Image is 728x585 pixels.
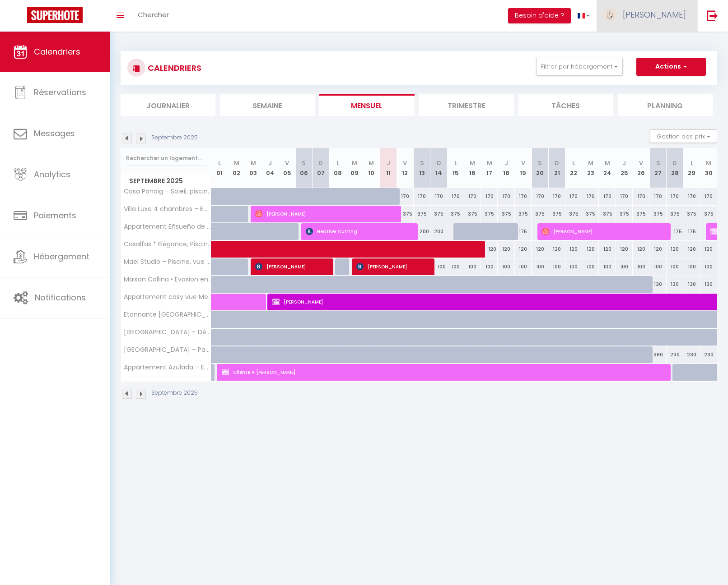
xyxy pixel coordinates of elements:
span: [PERSON_NAME] [255,205,394,222]
abbr: L [572,159,575,167]
button: Actions [636,58,706,76]
abbr: J [504,159,508,167]
th: 15 [447,148,464,188]
th: 12 [397,148,413,188]
abbr: L [218,159,221,167]
div: 100 [616,258,633,275]
div: 230 [700,346,717,363]
th: 14 [430,148,447,188]
th: 09 [346,148,363,188]
abbr: V [285,159,289,167]
div: 375 [481,206,498,222]
h3: CALENDRIERS [145,58,201,78]
abbr: L [336,159,339,167]
div: 200 [430,223,447,240]
th: 26 [633,148,649,188]
span: Réservations [34,87,86,98]
th: 02 [228,148,245,188]
div: 175 [683,223,700,240]
div: 230 [667,346,683,363]
div: 120 [683,241,700,258]
th: 21 [548,148,565,188]
th: 13 [414,148,430,188]
div: 375 [649,206,666,222]
div: 100 [582,258,599,275]
abbr: J [622,159,626,167]
div: 120 [633,241,649,258]
div: 170 [532,188,548,205]
div: 375 [548,206,565,222]
span: Appartement cosy vue Mer & prestations haut de gamme – Piscine, sauna, paddle... [122,294,213,300]
span: [PERSON_NAME] [255,258,327,275]
abbr: L [454,159,457,167]
abbr: M [588,159,593,167]
th: 22 [565,148,582,188]
span: Septembre 2025 [121,175,211,188]
li: Semaine [220,94,315,116]
div: 130 [667,276,683,293]
span: Maison Collina • Évasion entre [GEOGRAPHIC_DATA] et Montagne • [122,276,213,283]
abbr: M [234,159,239,167]
span: Cliente A [PERSON_NAME] [222,364,662,381]
img: ... [603,8,617,22]
abbr: V [521,159,525,167]
span: Casa Ponoig – Soleil, piscine, pétanque et vue mer : le combo parfait ! [122,188,213,195]
span: [GEOGRAPHIC_DATA] – Détente avec piscine privée, près de la mer et des restaurants [122,329,213,336]
div: 120 [700,241,717,258]
div: 170 [430,188,447,205]
div: 375 [498,206,514,222]
abbr: M [470,159,475,167]
th: 05 [279,148,295,188]
span: Appartement Azulada – Emplacement d’exception : mer et centre-ville [122,364,213,371]
div: 100 [599,258,616,275]
div: 170 [464,188,481,205]
abbr: V [403,159,407,167]
div: 100 [481,258,498,275]
div: 130 [649,276,666,293]
th: 16 [464,148,481,188]
li: Mensuel [319,94,414,116]
div: 170 [548,188,565,205]
div: 375 [464,206,481,222]
div: 120 [599,241,616,258]
div: 170 [515,188,532,205]
div: 375 [397,206,413,222]
button: Besoin d'aide ? [508,8,571,23]
div: 170 [599,188,616,205]
span: Etonnante [GEOGRAPHIC_DATA][PERSON_NAME] – Piscine privée et emplacement idéal près de la mer et ... [122,311,213,318]
div: 120 [548,241,565,258]
div: 375 [565,206,582,222]
abbr: D [555,159,559,167]
span: Analytics [34,169,70,180]
span: Notifications [35,292,86,303]
div: 170 [565,188,582,205]
div: 170 [649,188,666,205]
button: Ouvrir le widget de chat LiveChat [7,4,34,31]
span: Appartement Eñsueño de Luxe * 1ère ligne de mer * [122,223,213,230]
span: Paiements [34,210,76,221]
th: 28 [667,148,683,188]
span: Messages [34,128,75,139]
abbr: J [387,159,390,167]
th: 18 [498,148,514,188]
div: 375 [532,206,548,222]
th: 01 [211,148,228,188]
div: 130 [683,276,700,293]
th: 17 [481,148,498,188]
div: 100 [447,258,464,275]
abbr: M [487,159,492,167]
th: 08 [329,148,346,188]
div: 175 [515,223,532,240]
span: Calendriers [34,46,80,57]
span: [GEOGRAPHIC_DATA] – Panorama mer et montagne, piscine privée [122,346,213,353]
div: 100 [683,258,700,275]
div: 120 [565,241,582,258]
div: 375 [515,206,532,222]
th: 19 [515,148,532,188]
th: 04 [262,148,279,188]
div: 100 [667,258,683,275]
div: 120 [649,241,666,258]
div: 360 [649,346,666,363]
div: 100 [515,258,532,275]
span: Chercher [138,10,169,19]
